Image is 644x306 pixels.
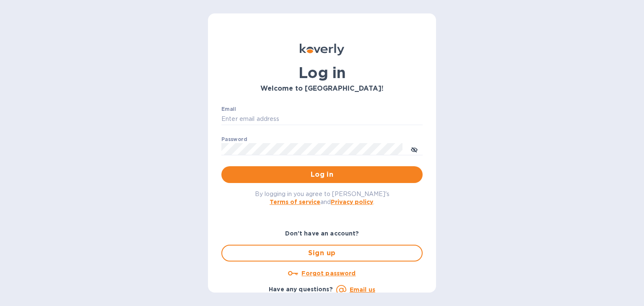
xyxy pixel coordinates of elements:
span: Log in [228,170,416,180]
a: Privacy policy [331,199,373,205]
b: Have any questions? [269,286,333,293]
h1: Log in [221,64,423,81]
input: Enter email address [221,113,423,126]
span: By logging in you agree to [PERSON_NAME]'s and . [255,191,390,205]
button: toggle password visibility [406,141,423,157]
button: Log in [221,166,423,183]
u: Forgot password [301,270,356,277]
h3: Welcome to [GEOGRAPHIC_DATA]! [221,85,423,93]
label: Password [221,137,247,142]
b: Don't have an account? [285,230,359,237]
label: Email [221,107,236,112]
img: Koverly [300,44,344,55]
span: Sign up [229,248,415,258]
button: Sign up [221,245,423,262]
a: Terms of service [270,199,320,205]
a: Email us [350,286,375,293]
